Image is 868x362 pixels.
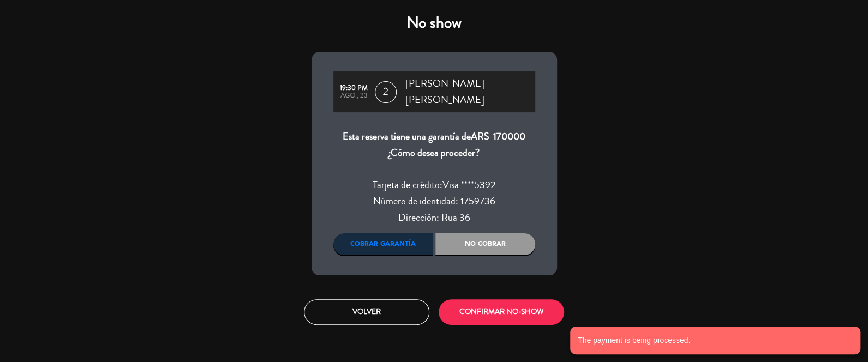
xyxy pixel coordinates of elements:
div: Tarjeta de crédito: [333,177,535,194]
div: ago., 23 [339,92,370,100]
notyf-toast: The payment is being processed. [570,327,860,354]
div: Cobrar garantía [333,233,433,255]
button: Volver [304,299,429,325]
button: CONFIRMAR NO-SHOW [439,299,564,325]
div: Número de identidad: 1759736 [333,194,535,210]
h4: No show [312,13,557,33]
div: Esta reserva tiene una garantía de ¿Cómo desea proceder? [333,129,535,161]
span: ARS [471,129,489,143]
div: No cobrar [435,233,535,255]
span: [PERSON_NAME] [PERSON_NAME] [405,76,535,108]
span: 170000 [493,129,525,143]
span: 2 [375,81,397,103]
div: Dirección: Rua 36 [333,210,535,226]
div: 19:30 PM [339,85,370,92]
